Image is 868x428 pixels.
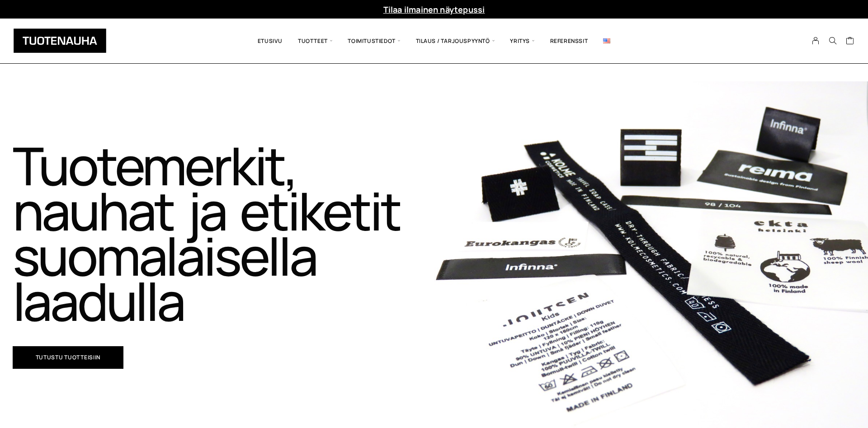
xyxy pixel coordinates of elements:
[36,355,101,360] span: Tutustu tuotteisiin
[340,25,408,56] span: Toimitustiedot
[542,25,596,56] a: Referenssit
[846,36,854,47] a: Cart
[250,25,290,56] a: Etusivu
[502,25,542,56] span: Yritys
[408,25,503,56] span: Tilaus / Tarjouspyyntö
[290,25,340,56] span: Tuotteet
[603,38,610,43] img: English
[383,4,485,15] a: Tilaa ilmainen näytepussi
[13,346,124,369] a: Tutustu tuotteisiin
[807,37,825,45] a: My Account
[13,143,431,324] h1: Tuotemerkit, nauhat ja etiketit suomalaisella laadulla​
[824,37,841,45] button: Search
[14,28,106,53] img: Tuotenauha Oy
